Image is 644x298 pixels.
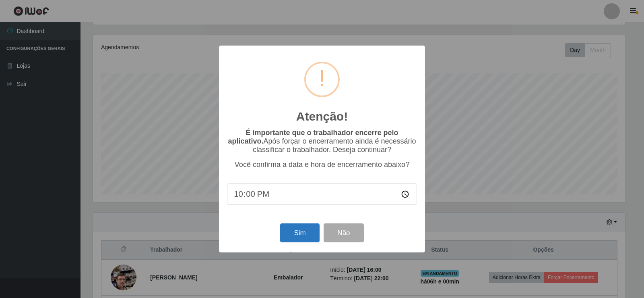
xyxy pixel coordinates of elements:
[227,160,417,169] p: Você confirma a data e hora de encerramento abaixo?
[296,109,348,124] h2: Atenção!
[280,223,319,242] button: Sim
[228,129,398,145] b: É importante que o trabalhador encerre pelo aplicativo.
[324,223,363,242] button: Não
[227,129,417,154] p: Após forçar o encerramento ainda é necessário classificar o trabalhador. Deseja continuar?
